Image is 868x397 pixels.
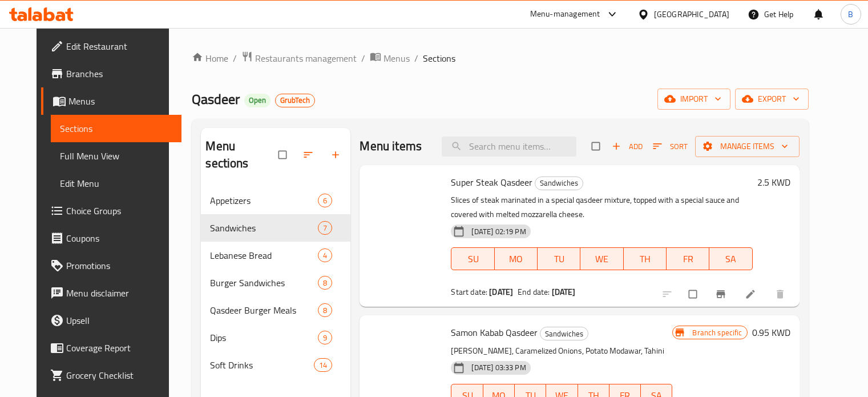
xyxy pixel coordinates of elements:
[41,197,181,224] a: Choice Groups
[314,360,332,371] span: 14
[318,331,332,344] div: items
[41,334,181,362] a: Coverage Report
[66,39,172,53] span: Edit Restaurant
[41,362,181,389] a: Grocery Checklist
[318,248,332,262] div: items
[682,283,706,305] span: Select to update
[272,144,296,166] span: Select all sections
[41,252,181,279] a: Promotions
[757,174,790,190] h6: 2.5 KWD
[51,170,181,197] a: Edit Menu
[542,251,576,267] span: TU
[360,138,422,155] h2: Menu items
[41,60,181,87] a: Branches
[451,344,672,358] p: [PERSON_NAME], Caramelized Onions, Potato Modawar, Tahini
[653,140,688,153] span: Sort
[645,138,695,155] span: Sort items
[624,247,667,270] button: TH
[41,33,181,60] a: Edit Restaurant
[201,324,350,351] div: Dips9
[456,251,490,267] span: SU
[60,177,172,190] span: Edit Menu
[66,231,172,245] span: Coupons
[580,247,623,270] button: WE
[654,8,729,21] div: [GEOGRAPHIC_DATA]
[467,226,530,237] span: [DATE] 02:19 PM
[451,247,494,270] button: SU
[530,7,600,21] div: Menu-management
[201,269,350,296] div: Burger Sandwiches8
[314,358,332,372] div: items
[361,51,365,65] li: /
[66,67,172,81] span: Branches
[66,286,172,300] span: Menu disclaimer
[68,94,172,108] span: Menus
[552,284,576,299] b: [DATE]
[612,140,643,153] span: Add
[667,92,721,106] span: import
[538,247,580,270] button: TU
[241,51,357,66] a: Restaurants management
[210,303,318,317] span: Qasdeer Burger Meals
[467,362,530,373] span: [DATE] 03:33 PM
[451,193,752,222] p: Slices of steak marinated in a special qasdeer mixture, topped with a special sauce and covered w...
[370,51,410,66] a: Menus
[535,177,583,190] div: Sandwiches
[201,187,350,214] div: Appetizers6
[489,284,513,299] b: [DATE]
[276,95,314,105] span: GrubTech
[66,259,172,272] span: Promotions
[752,324,790,340] h6: 0.95 KWD
[60,122,172,135] span: Sections
[540,327,588,340] div: Sandwiches
[210,358,314,372] span: Soft Drinks
[318,194,332,207] div: items
[66,341,172,355] span: Coverage Report
[495,247,538,270] button: MO
[51,142,181,170] a: Full Menu View
[535,177,583,190] span: Sandwiches
[609,138,645,155] span: Add item
[210,331,318,344] span: Dips
[499,251,533,267] span: MO
[192,51,808,66] nav: breadcrumb
[540,327,588,340] span: Sandwiches
[318,276,332,290] div: items
[41,224,181,252] a: Coupons
[201,214,350,242] div: Sandwiches7
[695,136,800,157] button: Manage items
[442,137,576,157] input: search
[210,248,318,262] span: Lebanese Bread
[414,51,418,65] li: /
[451,174,532,191] span: Super Steak Qasdeer
[745,288,758,300] a: Edit menu item
[210,276,318,290] div: Burger Sandwiches
[210,221,318,235] span: Sandwiches
[650,138,691,155] button: Sort
[423,51,455,65] span: Sections
[318,195,332,206] span: 6
[205,138,278,172] h2: Menu sections
[41,279,181,307] a: Menu disclaimer
[628,251,662,267] span: TH
[60,149,172,163] span: Full Menu View
[585,251,619,267] span: WE
[671,251,705,267] span: FR
[318,278,332,288] span: 8
[318,221,332,235] div: items
[41,87,181,115] a: Menus
[735,89,809,110] button: export
[318,303,332,317] div: items
[848,8,853,21] span: B
[451,324,538,341] span: Samon Kabab Qasdeer
[244,94,271,107] div: Open
[66,314,172,327] span: Upsell
[714,251,748,267] span: SA
[657,89,730,110] button: import
[51,115,181,142] a: Sections
[318,305,332,316] span: 8
[318,332,332,343] span: 9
